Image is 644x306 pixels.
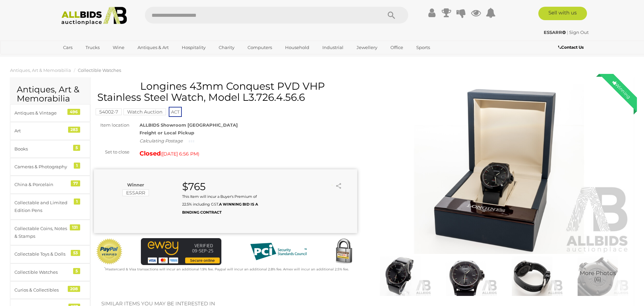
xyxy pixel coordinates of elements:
img: small-loading.gif [189,139,194,143]
div: 5 [73,145,80,151]
div: Antiques & Vintage [14,109,70,117]
a: Collectable Toys & Dolls 53 [10,245,90,263]
div: 131 [70,224,80,230]
div: Collectable Coins, Notes & Stamps [14,225,70,241]
strong: ESSARR [544,30,566,35]
a: Computers [243,42,276,53]
span: ACT [169,107,182,117]
button: Search [375,7,408,24]
a: Watch Auction [123,109,166,115]
a: Collectable Coins, Notes & Stamps 131 [10,220,90,246]
div: Item location [89,121,135,129]
a: More Photos(6) [567,256,629,296]
mark: ESSARR [122,189,149,196]
a: Art 283 [10,122,90,140]
div: Collectable and Limited Edition Pens [14,199,70,215]
a: Industrial [318,42,348,53]
img: PCI DSS compliant [245,238,312,265]
img: Longines 43mm Conquest PVD VHP Stainless Steel Watch, Model L3.726.4.56.6 [501,256,563,296]
div: China & Porcelain [14,181,70,188]
a: Sell with us [538,7,587,20]
a: Household [281,42,314,53]
a: Charity [214,42,239,53]
img: Official PayPal Seal [96,238,123,265]
a: Sign Out [569,30,589,35]
div: Collectable Toys & Dolls [14,250,70,258]
div: 283 [68,127,80,133]
small: Mastercard & Visa transactions will incur an additional 1.9% fee. Paypal will incur an additional... [104,267,349,271]
div: 1 [74,163,80,169]
a: Curios & Collectibles 208 [10,281,90,299]
a: Contact Us [558,44,585,51]
strong: Freight or Local Pickup [140,130,194,135]
span: [DATE] 6:56 PM [162,151,198,157]
div: 53 [71,250,80,256]
img: Longines 43mm Conquest PVD VHP Stainless Steel Watch, Model L3.726.4.56.6 [435,256,497,296]
a: Antiques & Vintage 496 [10,104,90,122]
li: Unwatch this item [326,182,333,188]
a: Books 5 [10,140,90,158]
span: ( ) [161,151,199,157]
div: 5 [73,268,80,274]
img: Longines 43mm Conquest PVD VHP Stainless Steel Watch, Model L3.726.4.56.6 [567,256,629,296]
div: Collectible Watches [14,268,70,276]
a: Wine [108,42,129,53]
a: Cars [59,42,77,53]
small: This Item will incur a Buyer's Premium of 22.5% including GST. [182,194,258,215]
a: Collectible Watches 5 [10,263,90,281]
img: Allbids.com.au [58,7,130,25]
a: Antiques & Art [133,42,173,53]
div: Art [14,127,70,135]
h2: Antiques, Art & Memorabilia [17,85,84,103]
a: 54002-7 [96,109,122,115]
strong: $765 [182,180,206,193]
a: China & Porcelain 77 [10,176,90,193]
mark: 54002-7 [96,108,122,115]
a: Office [386,42,408,53]
a: Collectible Watches [78,68,121,73]
mark: Watch Auction [123,108,166,115]
div: Cameras & Photography [14,163,70,171]
a: Antiques, Art & Memorabilia [10,68,71,73]
img: eWAY Payment Gateway [141,238,221,265]
img: Longines 43mm Conquest PVD VHP Stainless Steel Watch, Model L3.726.4.56.6 [367,84,631,254]
div: 77 [71,180,80,186]
strong: ALLBIDS Showroom [GEOGRAPHIC_DATA] [140,122,238,128]
i: Calculating Postage [140,138,183,143]
div: Set to close [89,148,135,156]
a: Jewellery [352,42,382,53]
a: Hospitality [177,42,210,53]
b: A WINNING BID IS A BINDING CONTRACT [182,202,258,214]
a: Trucks [81,42,104,53]
h1: Longines 43mm Conquest PVD VHP Stainless Steel Watch, Model L3.726.4.56.6 [97,81,356,103]
span: More Photos (6) [580,270,616,282]
strong: Closed [140,150,161,157]
div: 496 [67,109,80,115]
img: Secured by Rapid SSL [330,238,357,265]
div: Winning [606,74,637,105]
a: Sports [412,42,434,53]
div: Books [14,145,70,153]
a: Cameras & Photography 1 [10,158,90,176]
a: ESSARR [544,30,567,35]
b: Contact Us [558,45,584,50]
b: Winner [127,182,144,187]
div: 1 [74,199,80,205]
img: Longines 43mm Conquest PVD VHP Stainless Steel Watch, Model L3.726.4.56.6 [369,256,431,296]
a: [GEOGRAPHIC_DATA] [59,53,115,64]
span: | [567,30,568,35]
a: Collectable and Limited Edition Pens 1 [10,194,90,220]
div: 208 [68,286,80,292]
div: Curios & Collectibles [14,286,70,294]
